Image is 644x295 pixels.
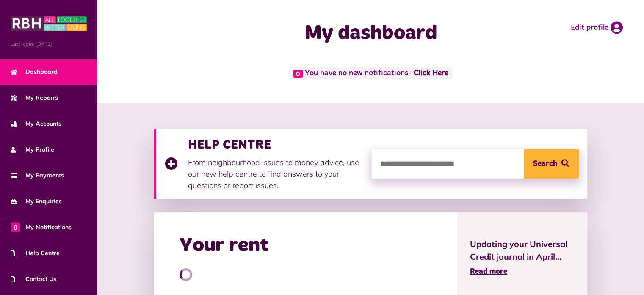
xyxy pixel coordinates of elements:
p: From neighbourhood issues to money advice, use our new help centre to find answers to your questi... [188,157,363,191]
h3: HELP CENTRE [188,137,363,152]
h1: My dashboard [243,21,499,46]
span: My Accounts [11,119,61,128]
span: 0 [11,222,20,232]
span: 0 [293,70,303,78]
span: My Profile [11,145,54,154]
img: MyRBH [11,15,87,32]
span: My Repairs [11,93,58,102]
span: Updating your Universal Credit journal in April... [470,238,575,263]
h2: Your rent [180,233,269,258]
a: Edit profile [571,21,623,34]
span: Help Centre [11,249,60,258]
span: Read more [470,268,507,275]
span: My Enquiries [11,197,62,206]
span: Search [533,149,557,179]
button: Search [524,149,579,179]
span: My Notifications [11,223,72,232]
a: - Click Here [408,70,448,77]
span: My Payments [11,171,64,180]
span: Last login: [DATE] [11,40,87,48]
span: Contact Us [11,275,56,284]
a: Updating your Universal Credit journal in April... Read more [470,238,575,278]
span: Dashboard [11,67,58,76]
span: You have no new notifications [289,67,452,79]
